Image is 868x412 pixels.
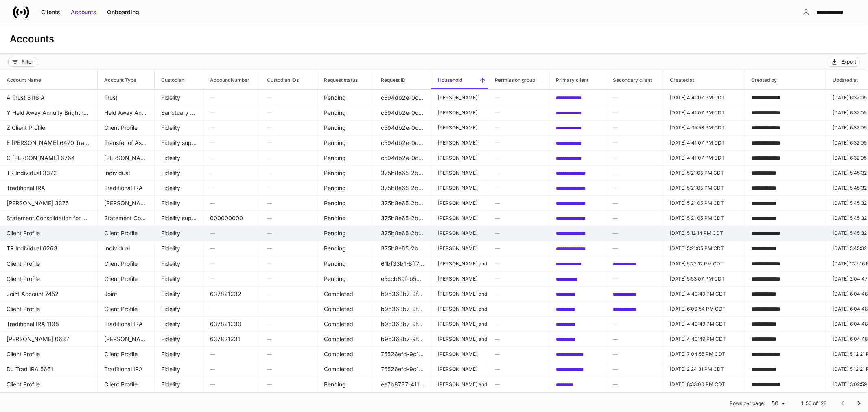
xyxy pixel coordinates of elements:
[155,316,203,332] td: Fidelity
[98,301,155,317] td: Client Profile
[155,70,203,89] span: Custodian
[98,105,155,121] td: Held Away Annuity
[98,180,155,196] td: Traditional IRA
[66,6,102,19] button: Accounts
[431,70,488,89] span: Household
[670,215,738,221] p: [DATE] 5:21:05 PM CDT
[317,241,374,256] td: Pending
[613,139,656,147] h6: —
[488,70,549,89] span: Permission group
[663,301,745,317] td: 2025-09-12T23:00:54.653Z
[670,140,738,146] p: [DATE] 4:41:07 PM CDT
[549,301,606,317] td: 3e612ba8-60ad-4c0f-89a9-7050aabf4a48
[374,346,431,362] td: 75526efd-9c1c-4ea4-9bdc-b6a2d37eb674
[22,59,33,65] div: Filter
[155,150,203,166] td: Fidelity
[203,331,260,347] td: 637821231
[549,120,606,136] td: 7de9fe84-15e8-4369-a89b-0d494d1173bd
[98,241,155,256] td: Individual
[438,351,481,357] p: [PERSON_NAME]
[495,169,542,177] h6: —
[438,260,481,267] p: [PERSON_NAME] and [PERSON_NAME]
[495,139,542,147] h6: —
[155,105,203,121] td: Sanctuary Held Away
[267,350,310,358] h6: —
[841,59,856,65] div: Export
[549,331,606,347] td: 3e612ba8-60ad-4c0f-89a9-7050aabf4a48
[495,184,542,192] h6: —
[267,290,310,298] h6: —
[663,165,745,181] td: 2025-09-16T22:21:05.820Z
[495,305,542,313] h6: —
[438,215,481,221] p: [PERSON_NAME]
[155,362,203,377] td: Fidelity
[549,135,606,151] td: 7de9fe84-15e8-4369-a89b-0d494d1173bd
[267,229,310,237] h6: —
[374,301,431,317] td: b9b363b7-9f48-46d5-9ff2-f6acd69e23e1
[155,195,203,211] td: Fidelity
[317,286,374,302] td: Completed
[549,150,606,166] td: 7de9fe84-15e8-4369-a89b-0d494d1173bd
[317,105,374,121] td: Pending
[663,331,745,347] td: 2025-09-17T21:40:49.657Z
[495,290,542,298] h6: —
[374,105,431,121] td: c594db2e-0c75-491d-85f9-fe86f88933a4
[98,362,155,377] td: Traditional IRA
[549,195,606,211] td: e4a82005-0e8b-42a1-9e6a-3138eb4c412e
[203,210,260,226] td: 000000000
[549,70,606,89] span: Primary client
[670,351,738,357] p: [DATE] 7:04:55 PM CDT
[613,214,656,222] h6: —
[267,320,310,328] h6: —
[203,286,260,302] td: 637821232
[613,184,656,192] h6: —
[663,90,745,105] td: 2025-09-17T21:41:07.681Z
[495,214,542,222] h6: —
[267,109,310,116] h6: —
[8,57,37,67] button: Filter
[317,256,374,272] td: Pending
[210,350,254,358] h6: —
[670,260,738,267] p: [DATE] 5:22:12 PM CDT
[438,230,481,237] p: [PERSON_NAME]
[826,76,858,84] h6: Updated at
[670,200,738,206] p: [DATE] 5:21:05 PM CDT
[606,301,663,317] td: a04e4b33-1126-42b2-8976-5c4240e8fb10
[267,244,310,252] h6: —
[210,139,254,147] h6: —
[155,256,203,272] td: Fidelity
[670,155,738,161] p: [DATE] 4:41:07 PM CDT
[438,185,481,191] p: [PERSON_NAME]
[102,6,144,19] button: Onboarding
[267,184,310,192] h6: —
[613,109,656,116] h6: —
[203,76,249,84] h6: Account Number
[98,76,136,84] h6: Account Type
[260,76,299,84] h6: Custodian IDs
[549,210,606,226] td: e4a82005-0e8b-42a1-9e6a-3138eb4c412e
[549,180,606,196] td: e4a82005-0e8b-42a1-9e6a-3138eb4c412e
[670,321,738,327] p: [DATE] 4:40:49 PM CDT
[317,195,374,211] td: Pending
[828,57,860,67] button: Export
[438,245,481,252] p: [PERSON_NAME]
[71,8,96,16] div: Accounts
[374,286,431,302] td: b9b363b7-9f48-46d5-9ff2-f6acd69e23e1
[203,316,260,332] td: 637821230
[374,180,431,196] td: 375b8e65-2bb4-4313-83b5-5097b75535bb
[210,305,254,313] h6: —
[317,362,374,377] td: Completed
[210,199,254,207] h6: —
[549,90,606,105] td: 7de9fe84-15e8-4369-a89b-0d494d1173bd
[98,316,155,332] td: Traditional IRA
[155,346,203,362] td: Fidelity
[768,399,788,408] div: 50
[98,226,155,241] td: Client Profile
[670,305,738,312] p: [DATE] 6:00:54 PM CDT
[107,8,139,16] div: Onboarding
[495,260,542,267] h6: —
[155,271,203,287] td: Fidelity
[606,286,663,302] td: a04e4b33-1126-42b2-8976-5c4240e8fb10
[670,245,738,252] p: [DATE] 5:21:05 PM CDT
[317,226,374,241] td: Pending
